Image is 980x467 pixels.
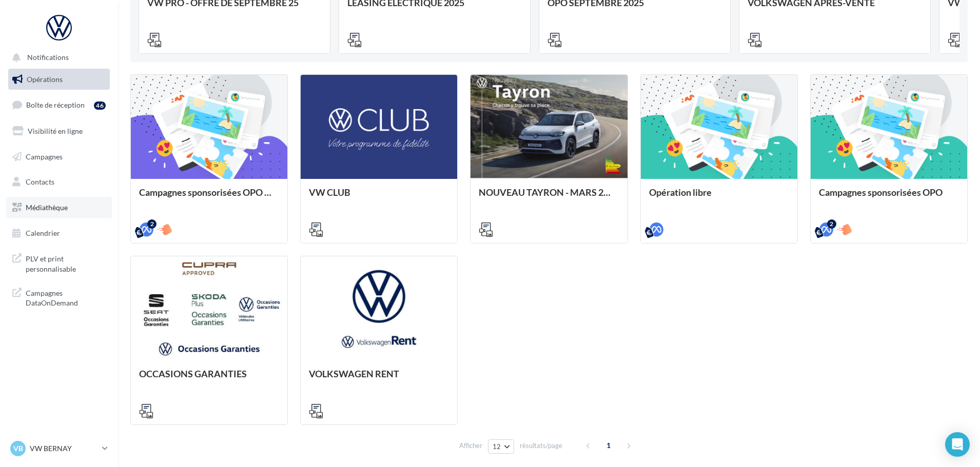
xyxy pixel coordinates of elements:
[819,187,959,208] div: Campagnes sponsorisées OPO
[8,439,110,458] a: VB VW BERNAY
[26,100,85,109] span: Boîte de réception
[6,222,112,244] a: Calendrier
[13,443,23,454] span: VB
[6,69,112,90] a: Opérations
[147,219,156,229] div: 2
[6,171,112,193] a: Contacts
[26,203,68,212] span: Médiathèque
[26,177,54,186] span: Contacts
[27,75,63,84] span: Opérations
[6,197,112,218] a: Médiathèque
[488,439,514,454] button: 12
[649,187,789,208] div: Opération libre
[827,219,836,229] div: 2
[479,187,619,208] div: NOUVEAU TAYRON - MARS 2025
[6,282,112,312] a: Campagnes DataOnDemand
[309,187,449,208] div: VW CLUB
[26,229,60,237] span: Calendrier
[493,442,501,451] span: 12
[6,120,112,142] a: Visibilité en ligne
[945,432,970,457] div: Open Intercom Messenger
[26,252,106,274] span: PLV et print personnalisable
[94,101,106,110] div: 46
[139,369,279,389] div: OCCASIONS GARANTIES
[139,187,279,208] div: Campagnes sponsorisées OPO Septembre
[26,286,106,308] span: Campagnes DataOnDemand
[600,437,617,454] span: 1
[6,146,112,168] a: Campagnes
[30,443,98,454] p: VW BERNAY
[27,53,69,62] span: Notifications
[6,94,112,116] a: Boîte de réception46
[459,441,482,451] span: Afficher
[26,152,63,160] span: Campagnes
[28,127,83,135] span: Visibilité en ligne
[520,441,562,451] span: résultats/page
[309,369,449,389] div: VOLKSWAGEN RENT
[6,248,112,278] a: PLV et print personnalisable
